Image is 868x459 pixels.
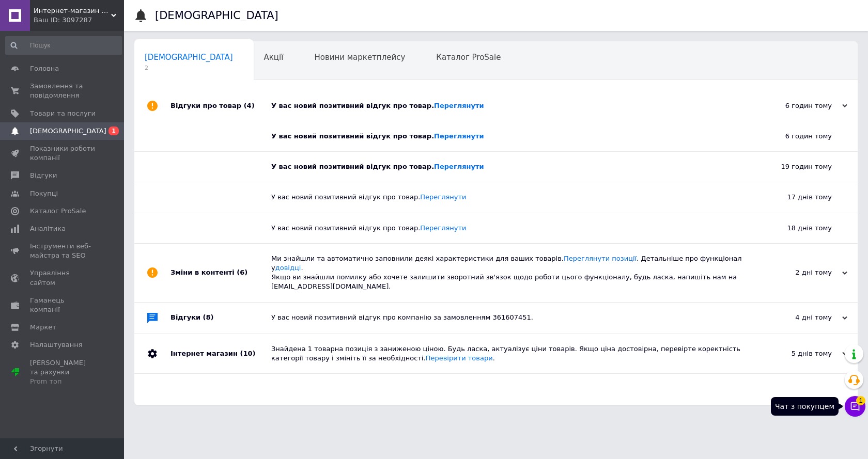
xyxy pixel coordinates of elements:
span: (10) [240,350,255,357]
span: Каталог ProSale [436,53,501,62]
a: довідці [275,264,301,272]
div: 2 дні тому [744,268,847,277]
span: (8) [203,313,214,321]
span: [DEMOGRAPHIC_DATA] [30,126,106,136]
span: 2 [145,64,233,72]
div: У вас новий позитивний відгук про товар. [271,101,744,110]
a: Переглянути [420,224,466,232]
span: Товари та послуги [30,109,96,118]
a: Переглянути [434,163,484,170]
div: 18 днів тому [729,213,858,243]
span: (6) [237,268,247,276]
div: 19 годин тому [729,152,858,182]
span: Каталог ProSale [30,207,86,216]
div: У вас новий позитивний відгук про товар. [271,193,729,202]
div: У вас новий позитивний відгук про компанію за замовленням 361607451. [271,313,744,322]
span: Маркет [30,323,56,332]
span: [PERSON_NAME] та рахунки [30,358,96,387]
h1: [DEMOGRAPHIC_DATA] [155,9,278,22]
div: 6 годин тому [729,121,858,151]
span: Замовлення та повідомлення [30,82,96,100]
div: У вас новий позитивний відгук про товар. [271,132,729,141]
div: Знайдена 1 товарна позиція з заниженою ціною. Будь ласка, актуалізує ціни товарів. Якщо ціна дост... [271,344,744,363]
a: Переглянути [420,193,466,201]
span: 1 [109,126,119,135]
span: Интернет-магазин Zhuk [34,6,111,15]
a: Переглянути [434,102,484,109]
span: Управління сайтом [30,268,96,287]
span: Аналітика [30,224,66,233]
div: 4 дні тому [744,313,847,322]
span: Акції [264,53,284,62]
div: 6 годин тому [744,101,847,110]
a: Переглянути [434,132,484,140]
span: Покупці [30,189,58,198]
span: Інструменти веб-майстра та SEO [30,242,96,260]
div: Ваш ID: 3097287 [34,15,124,25]
div: Prom топ [30,377,96,386]
span: Показники роботи компанії [30,144,96,163]
div: Відгуки про товар [171,90,271,121]
span: Налаштування [30,340,83,350]
div: У вас новий позитивний відгук про товар. [271,162,729,171]
span: 1 [856,396,865,405]
div: Зміни в контенті [171,244,271,302]
button: Чат з покупцем1 [845,396,865,417]
span: [DEMOGRAPHIC_DATA] [145,53,233,62]
span: (4) [244,102,255,109]
a: Переглянути позиції [564,255,637,262]
span: Головна [30,64,59,73]
div: 5 днів тому [744,349,847,358]
a: Перевірити товари [426,354,493,362]
div: 17 днів тому [729,182,858,212]
span: Відгуки [30,171,57,180]
div: Відгуки [171,303,271,334]
span: Новини маркетплейсу [314,53,405,62]
input: Пошук [5,36,122,55]
div: У вас новий позитивний відгук про товар. [271,224,729,233]
span: Гаманець компанії [30,296,96,314]
div: Ми знайшли та автоматично заповнили деякі характеристики для ваших товарів. . Детальніше про функ... [271,254,744,292]
div: Інтернет магазин [171,334,271,373]
div: Чат з покупцем [771,397,839,416]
